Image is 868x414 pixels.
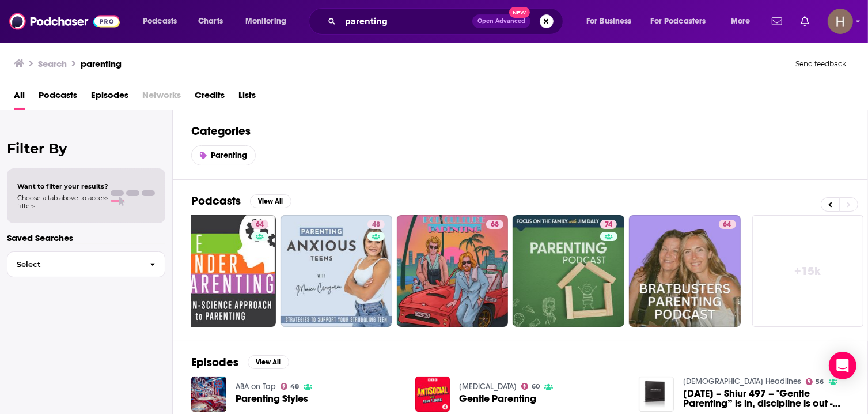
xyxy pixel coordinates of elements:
h3: parenting [81,58,122,69]
span: More [731,13,751,29]
img: 1/11/25 – Shiur 497 – "Gentle Parenting” is in, discipline is out - Should parents discipline the... [639,377,674,412]
span: 60 [532,384,540,389]
span: Choose a tab above to access filters. [17,194,108,210]
button: open menu [237,12,301,31]
a: 64 [719,220,736,229]
img: Gentle Parenting [415,377,450,412]
a: 56 [806,378,824,385]
div: Open Intercom Messenger [829,352,856,379]
a: Parenting Styles [236,394,308,404]
span: Logged in as hpoole [828,9,853,34]
p: Saved Searches [7,232,165,243]
img: Parenting Styles [191,377,226,412]
button: Show profile menu [828,9,853,34]
a: Gentle Parenting [459,394,536,404]
span: Select [7,261,141,268]
button: open menu [135,12,192,31]
a: 64 [629,215,741,327]
a: AntiSocial [459,382,517,392]
a: 48 [367,220,385,229]
button: open menu [643,12,723,31]
a: 1/11/25 – Shiur 497 – "Gentle Parenting” is in, discipline is out - Should parents discipline the... [683,389,849,408]
span: New [509,7,530,18]
a: Lists [238,86,256,110]
button: Send feedback [792,59,850,69]
span: 48 [290,384,299,389]
span: Monitoring [245,13,286,29]
button: View All [250,194,291,208]
img: User Profile [828,9,853,34]
span: 68 [491,219,499,231]
h2: Podcasts [191,194,241,208]
a: Show notifications dropdown [767,12,787,31]
span: [DATE] – Shiur 497 – "Gentle Parenting” is in, discipline is out - Should parents discipline thei... [683,389,849,408]
a: Halacha Headlines [683,377,801,386]
div: Search podcasts, credits, & more... [320,8,574,35]
span: 64 [256,219,264,231]
span: Open Advanced [477,18,525,24]
a: 74 [600,220,617,229]
a: 68 [486,220,503,229]
input: Search podcasts, credits, & more... [340,12,472,31]
span: Want to filter your results? [17,182,108,190]
span: 56 [816,379,824,385]
a: 74 [513,215,624,327]
span: For Podcasters [651,13,706,29]
a: 64 [165,215,276,327]
a: 48 [281,215,392,327]
span: Podcasts [143,13,177,29]
h2: Episodes [191,355,238,370]
button: open menu [578,12,646,31]
span: 64 [723,219,731,231]
span: 48 [372,219,380,231]
a: Credits [195,86,225,110]
a: ABA on Tap [236,382,276,392]
button: View All [248,355,289,369]
a: Show notifications dropdown [796,12,814,31]
a: All [14,86,25,110]
h2: Filter By [7,140,165,157]
button: Open AdvancedNew [472,14,530,28]
a: 48 [281,383,300,390]
button: open menu [723,12,765,31]
span: 74 [605,219,612,231]
span: For Business [586,13,632,29]
a: Parenting [191,145,256,165]
a: +15k [752,215,864,327]
a: PodcastsView All [191,194,291,208]
button: Select [7,251,165,277]
a: 68 [397,215,509,327]
h3: Search [38,58,67,69]
h2: Categories [191,124,849,138]
a: 64 [251,220,268,229]
img: Podchaser - Follow, Share and Rate Podcasts [9,10,120,32]
a: Podcasts [39,86,77,110]
span: Charts [198,13,223,29]
a: Charts [191,12,230,31]
span: Networks [142,86,181,110]
span: Parenting [211,150,248,160]
a: 60 [521,383,540,390]
a: Episodes [91,86,128,110]
a: EpisodesView All [191,355,289,370]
